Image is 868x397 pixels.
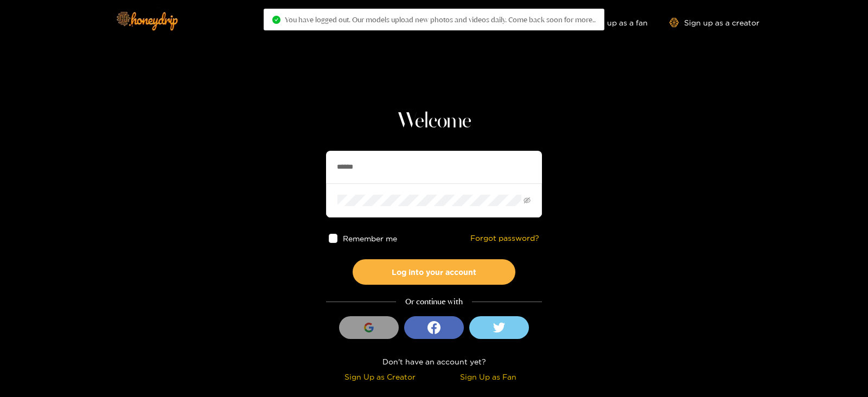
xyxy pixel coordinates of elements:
div: Don't have an account yet? [326,355,542,368]
span: You have logged out. Our models upload new photos and videos daily. Come back soon for more.. [285,15,596,24]
div: Sign Up as Fan [437,370,539,383]
a: Forgot password? [470,234,539,243]
h1: Welcome [326,108,542,135]
span: check-circle [272,16,280,24]
div: Or continue with [326,296,542,308]
span: Remember me [343,234,398,242]
a: Sign up as a creator [669,18,759,27]
div: Sign Up as Creator [329,370,431,383]
span: eye-invisible [524,197,531,204]
button: Log into your account [353,259,515,285]
a: Sign up as a fan [573,18,648,27]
